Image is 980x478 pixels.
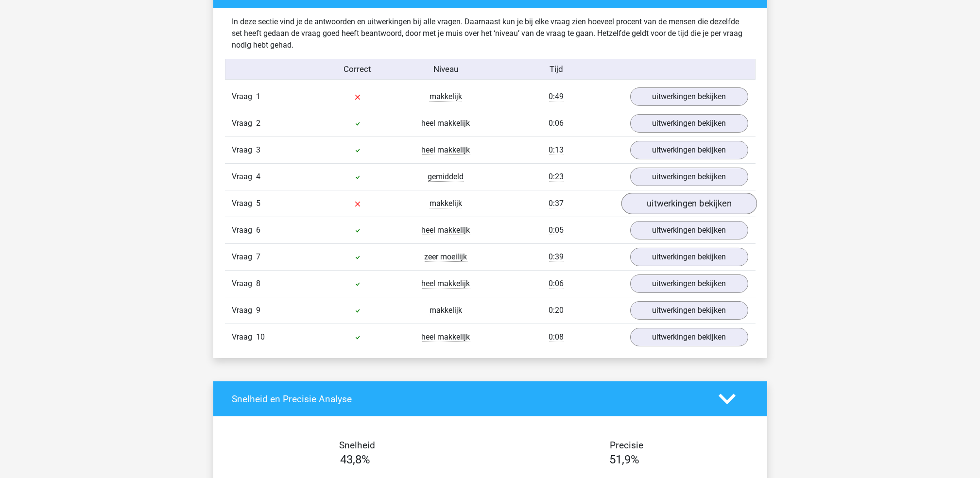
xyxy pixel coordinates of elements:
[232,224,257,236] span: Vraag
[232,393,704,405] h4: Snelheid en Precisie Analyse
[549,306,564,315] span: 0:20
[257,332,265,341] span: 10
[630,301,748,320] a: uitwerkingen bekijken
[225,16,756,51] div: In deze sectie vind je de antwoorden en uitwerkingen bij alle vragen. Daarnaast kun je bij elke v...
[313,63,402,76] div: Correct
[232,144,257,156] span: Vraag
[430,199,462,208] span: makkelijk
[630,274,748,293] a: uitwerkingen bekijken
[501,440,752,451] h4: Precisie
[630,248,748,266] a: uitwerkingen bekijken
[630,221,748,239] a: uitwerkingen bekijken
[257,145,261,154] span: 3
[257,92,261,101] span: 1
[257,225,261,235] span: 6
[549,252,564,262] span: 0:39
[630,168,748,186] a: uitwerkingen bekijken
[549,145,564,155] span: 0:13
[257,119,261,128] span: 2
[257,252,261,261] span: 7
[549,92,564,102] span: 0:49
[232,251,257,263] span: Vraag
[430,92,462,102] span: makkelijk
[232,118,257,129] span: Vraag
[257,172,261,181] span: 4
[402,63,490,76] div: Niveau
[422,332,470,342] span: heel makkelijk
[549,332,564,342] span: 0:08
[257,279,261,288] span: 8
[428,172,464,182] span: gemiddeld
[257,306,261,315] span: 9
[422,119,470,128] span: heel makkelijk
[549,199,564,208] span: 0:37
[232,91,257,102] span: Vraag
[549,172,564,182] span: 0:23
[341,453,371,466] span: 43,8%
[490,63,622,76] div: Tijd
[232,278,257,290] span: Vraag
[232,305,257,316] span: Vraag
[257,199,261,208] span: 5
[422,279,470,289] span: heel makkelijk
[630,141,748,159] a: uitwerkingen bekijken
[549,119,564,128] span: 0:06
[425,252,467,262] span: zeer moeilijk
[610,453,640,466] span: 51,9%
[232,198,257,209] span: Vraag
[232,331,257,343] span: Vraag
[422,145,470,155] span: heel makkelijk
[549,225,564,235] span: 0:05
[621,193,756,215] a: uitwerkingen bekijken
[232,440,483,451] h4: Snelheid
[430,306,462,315] span: makkelijk
[630,328,748,346] a: uitwerkingen bekijken
[422,225,470,235] span: heel makkelijk
[232,171,257,183] span: Vraag
[630,114,748,133] a: uitwerkingen bekijken
[549,279,564,289] span: 0:06
[630,87,748,106] a: uitwerkingen bekijken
